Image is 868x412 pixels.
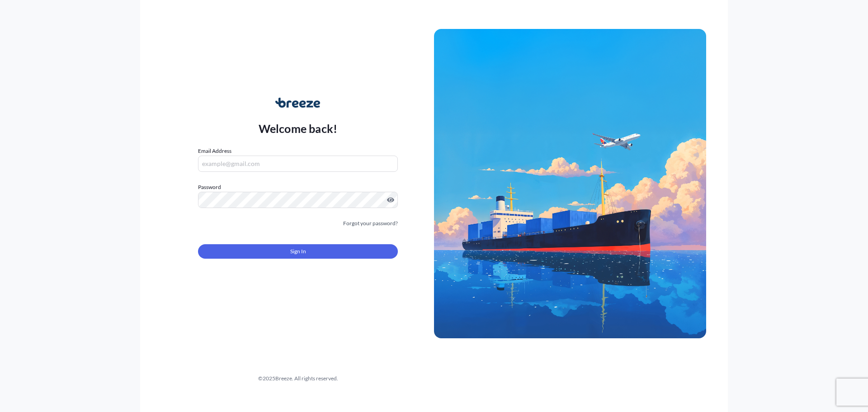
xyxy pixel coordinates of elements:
span: Sign In [290,247,306,256]
label: Email Address [198,147,231,156]
p: Welcome back! [259,121,338,136]
a: Forgot your password? [343,219,398,228]
button: Sign In [198,244,398,259]
div: © 2025 Breeze. All rights reserved. [162,374,434,383]
img: Ship illustration [434,29,706,338]
button: Show password [387,196,394,204]
input: example@gmail.com [198,156,398,172]
label: Password [198,183,398,192]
